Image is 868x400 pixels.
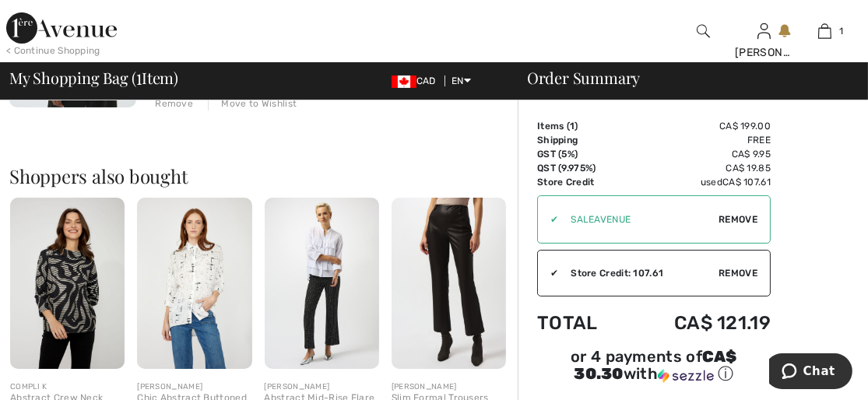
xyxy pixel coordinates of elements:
td: QST (9.975%) [537,161,627,175]
span: Remove [719,212,757,226]
div: [PERSON_NAME] [392,381,506,393]
span: CA$ 30.30 [574,347,737,383]
input: Promo code [558,196,719,243]
img: Canadian Dollar [392,75,416,88]
a: 1 [796,22,855,40]
span: 1 [136,66,142,86]
img: search the website [697,22,710,40]
td: CA$ 121.19 [627,296,771,349]
img: My Info [757,22,771,40]
td: Store Credit [537,175,627,189]
div: or 4 payments of with [537,349,771,384]
td: CA$ 9.95 [627,147,771,161]
td: CA$ 199.00 [627,119,771,133]
img: Slim Formal Trousers Style 253060 [392,198,506,370]
div: or 4 payments ofCA$ 30.30withSezzle Click to learn more about Sezzle [537,349,771,390]
span: My Shopping Bag ( Item) [9,70,178,86]
a: Sign In [757,23,771,38]
td: Shipping [537,133,627,147]
span: CAD [392,75,442,86]
span: EN [452,75,471,86]
span: 1 [570,121,575,132]
div: Move to Wishlist [208,96,297,111]
td: CA$ 19.85 [627,161,771,175]
img: My Bag [818,22,831,40]
h2: Shoppers also bought [9,167,518,185]
img: Chic Abstract Buttoned Shirt Style 254995 [137,198,251,370]
span: CA$ 107.61 [722,177,771,188]
td: Free [627,133,771,147]
div: ✔ [538,266,558,280]
div: [PERSON_NAME] [265,381,379,393]
td: Total [537,296,627,349]
span: Remove [719,266,757,280]
td: Items ( ) [537,119,627,133]
td: GST (5%) [537,147,627,161]
img: Abstract Mid-Rise Flare Trousers Style 253246 [265,198,379,370]
iframe: Opens a widget where you can chat to one of our agents [769,353,852,392]
td: used [627,175,771,189]
img: Sezzle [658,369,714,383]
div: Store Credit: 107.61 [558,266,719,280]
img: 1ère Avenue [6,12,117,44]
div: COMPLI K [10,381,125,393]
div: [PERSON_NAME] [735,44,794,61]
div: Remove [155,96,193,111]
div: ✔ [538,212,558,226]
div: < Continue Shopping [6,44,100,58]
img: Abstract Crew Neck Pullover Style 34044 [10,198,125,370]
div: [PERSON_NAME] [137,381,251,393]
span: 1 [839,24,843,38]
div: Order Summary [508,70,859,86]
